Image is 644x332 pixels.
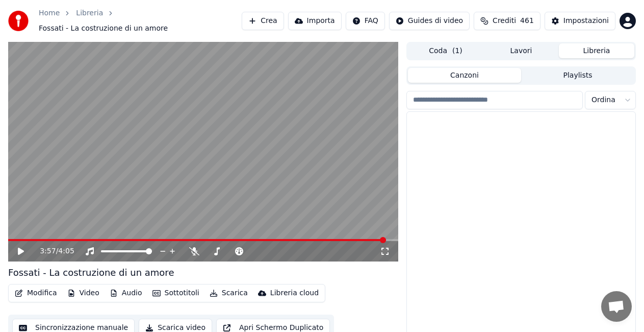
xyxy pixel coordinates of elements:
[39,8,242,34] nav: breadcrumb
[389,12,470,30] button: Guides di video
[545,12,615,30] button: Impostazioni
[58,246,74,256] span: 4:05
[11,286,61,300] button: Modifica
[40,246,64,256] div: /
[270,288,319,298] div: Libreria cloud
[563,16,609,26] div: Impostazioni
[39,8,60,18] a: Home
[346,12,385,30] button: FAQ
[76,8,103,18] a: Libreria
[242,12,284,30] button: Crea
[474,12,540,30] button: Crediti461
[559,43,634,58] button: Libreria
[40,246,56,256] span: 3:57
[452,46,462,56] span: ( 1 )
[148,286,203,300] button: Sottotitoli
[408,68,521,83] button: Canzoni
[8,266,174,280] div: Fossati - La costruzione di un amore
[483,43,559,58] button: Lavori
[520,16,534,26] span: 461
[205,286,252,300] button: Scarica
[106,286,146,300] button: Audio
[591,95,615,105] span: Ordina
[408,43,483,58] button: Coda
[39,23,168,34] span: Fossati - La costruzione di un amore
[521,68,634,83] button: Playlists
[601,291,632,322] div: Aprire la chat
[493,16,516,26] span: Crediti
[288,12,342,30] button: Importa
[63,286,104,300] button: Video
[8,11,29,31] img: youka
